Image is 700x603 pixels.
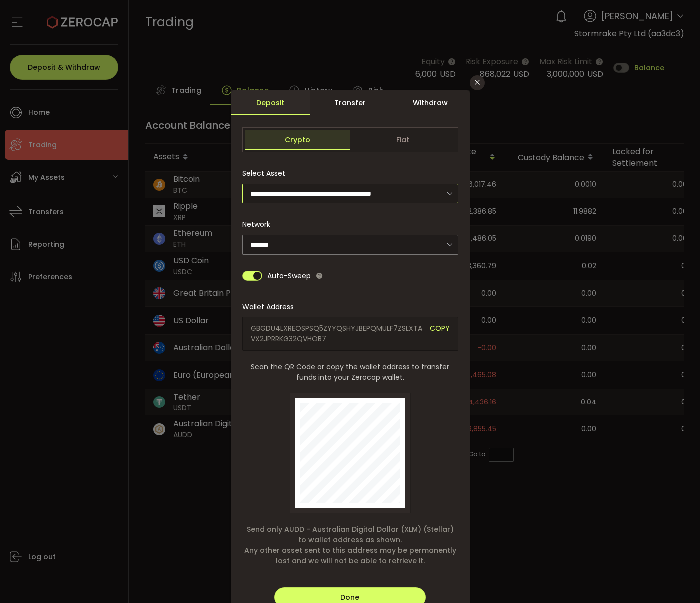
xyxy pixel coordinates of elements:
[251,323,422,344] span: GBGDU4LXREOSPSQ5ZYYQSHYJBEPQMULF7ZSLXTAVX2JPRRKG32QVHOB7
[242,168,291,178] label: Select Asset
[245,130,350,150] span: Crypto
[390,90,470,115] div: Withdraw
[242,302,300,312] label: Wallet Address
[231,90,310,115] div: Deposit
[267,266,311,286] span: Auto-Sweep
[242,219,276,229] label: Network
[310,90,390,115] div: Transfer
[650,555,700,603] iframe: Chat Widget
[350,130,456,150] span: Fiat
[340,592,359,602] span: Done
[242,524,458,545] span: Send only AUDD - Australian Digital Dollar (XLM) (Stellar) to wallet address as shown.
[470,75,485,90] button: Close
[242,545,458,566] span: Any other asset sent to this address may be permanently lost and we will not be able to retrieve it.
[242,362,458,383] span: Scan the QR Code or copy the wallet address to transfer funds into your Zerocap wallet.
[430,323,450,344] span: COPY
